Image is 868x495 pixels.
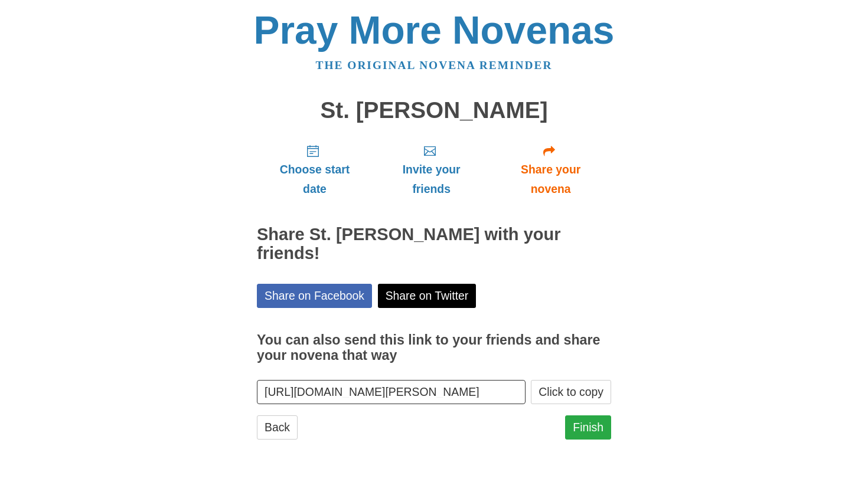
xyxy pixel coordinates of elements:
h1: St. [PERSON_NAME] [257,98,611,123]
a: Choose start date [257,135,373,205]
a: Share on Twitter [378,284,477,308]
a: Back [257,415,298,440]
span: Share your novena [502,160,599,199]
a: Pray More Novenas [254,8,615,52]
h3: You can also send this link to your friends and share your novena that way [257,333,611,363]
a: Finish [565,415,611,440]
a: Share on Facebook [257,284,372,308]
button: Click to copy [531,380,611,404]
a: Invite your friends [373,135,490,205]
a: The original novena reminder [316,59,553,71]
h2: Share St. [PERSON_NAME] with your friends! [257,225,611,263]
span: Invite your friends [384,160,478,199]
span: Choose start date [269,160,361,199]
a: Share your novena [490,135,611,205]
